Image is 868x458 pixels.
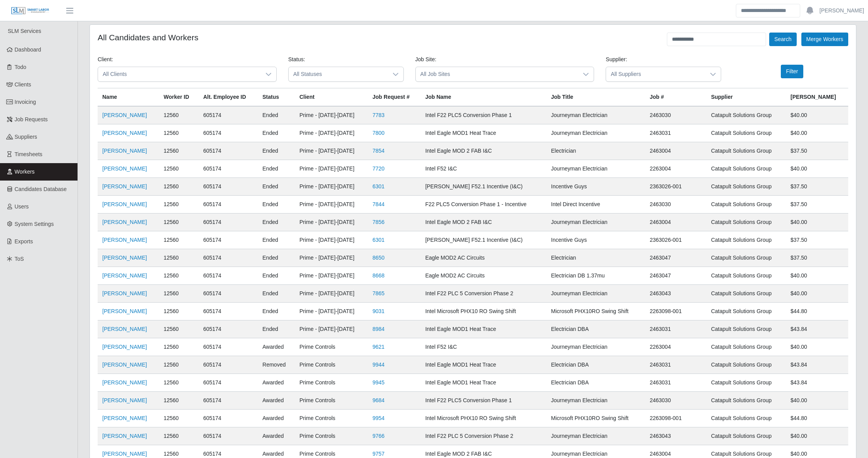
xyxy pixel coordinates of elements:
td: $37.50 [786,178,848,196]
th: Job # [645,88,706,107]
td: 12560 [159,249,198,267]
a: 7854 [372,148,384,154]
td: 12560 [159,160,198,178]
a: 9031 [372,308,384,314]
td: Prime - [DATE]-[DATE] [295,285,368,303]
a: 7856 [372,219,384,225]
td: Catapult Solutions Group [706,267,786,285]
td: 2463004 [645,214,706,231]
a: [PERSON_NAME] [102,379,147,386]
td: 605174 [198,124,258,142]
label: Supplier: [606,55,627,64]
td: Catapult Solutions Group [706,196,786,214]
td: 12560 [159,231,198,249]
td: Prime - [DATE]-[DATE] [295,320,368,338]
td: 2463030 [645,196,706,214]
td: Catapult Solutions Group [706,320,786,338]
label: Status: [288,55,305,64]
td: 605174 [198,410,258,427]
td: Prime - [DATE]-[DATE] [295,196,368,214]
td: awarded [258,427,294,445]
td: Incentive Guys [546,231,645,249]
td: $40.00 [786,267,848,285]
a: 8650 [372,255,384,261]
td: ended [258,124,294,142]
td: ended [258,160,294,178]
td: awarded [258,338,294,356]
td: 605174 [198,267,258,285]
td: Intel F22 PLC5 Conversion Phase 1 [420,106,546,124]
a: [PERSON_NAME] [102,451,147,457]
td: ended [258,142,294,160]
td: Prime - [DATE]-[DATE] [295,214,368,231]
th: Worker ID [159,88,198,107]
td: Intel Eagle MOD 2 FAB I&C [420,142,546,160]
td: Intel Eagle MOD1 Heat Trace [420,374,546,392]
td: ended [258,249,294,267]
td: Catapult Solutions Group [706,106,786,124]
td: 2263004 [645,338,706,356]
th: Job Name [420,88,546,107]
td: 12560 [159,303,198,320]
td: Prime Controls [295,338,368,356]
a: [PERSON_NAME] [102,308,147,314]
td: 2463030 [645,106,706,124]
td: Electrician DB 1.37mu [546,267,645,285]
td: 2463043 [645,427,706,445]
td: Prime - [DATE]-[DATE] [295,303,368,320]
td: Intel F22 PLC 5 Conversion Phase 2 [420,285,546,303]
a: [PERSON_NAME] [102,237,147,243]
span: Timesheets [15,151,43,157]
td: Catapult Solutions Group [706,142,786,160]
td: Journeyman Electrician [546,106,645,124]
a: 7844 [372,201,384,207]
td: Catapult Solutions Group [706,214,786,231]
td: Catapult Solutions Group [706,427,786,445]
td: Intel F22 PLC5 Conversion Phase 1 [420,392,546,410]
td: 12560 [159,285,198,303]
span: All Statuses [289,67,388,81]
a: 9954 [372,415,384,421]
span: SLM Services [8,28,41,34]
span: Job Requests [15,116,48,122]
td: $37.50 [786,196,848,214]
td: 2463031 [645,374,706,392]
td: 12560 [159,356,198,374]
a: 9944 [372,362,384,368]
td: Eagle MOD2 AC Circuits [420,249,546,267]
th: Job Title [546,88,645,107]
td: Journeyman Electrician [546,214,645,231]
td: Catapult Solutions Group [706,249,786,267]
td: 605174 [198,231,258,249]
td: 605174 [198,106,258,124]
td: 12560 [159,196,198,214]
a: 9621 [372,344,384,350]
td: $40.00 [786,427,848,445]
td: ended [258,320,294,338]
td: $40.00 [786,124,848,142]
td: Intel F22 PLC 5 Conversion Phase 2 [420,427,546,445]
td: Intel Eagle MOD1 Heat Trace [420,320,546,338]
td: ended [258,196,294,214]
td: Prime Controls [295,410,368,427]
a: [PERSON_NAME] [102,433,147,439]
td: 605174 [198,320,258,338]
td: Journeyman Electrician [546,160,645,178]
span: Invoicing [15,99,36,105]
a: [PERSON_NAME] [102,362,147,368]
td: 605174 [198,196,258,214]
td: 2463030 [645,392,706,410]
td: 605174 [198,392,258,410]
td: 12560 [159,392,198,410]
td: ended [258,303,294,320]
td: Electrician DBA [546,374,645,392]
th: Alt. Employee ID [198,88,258,107]
a: 9757 [372,451,384,457]
button: Filter [781,65,803,78]
td: 12560 [159,214,198,231]
td: 605174 [198,338,258,356]
th: [PERSON_NAME] [786,88,848,107]
a: 7783 [372,112,384,118]
td: Prime - [DATE]-[DATE] [295,160,368,178]
td: 12560 [159,410,198,427]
